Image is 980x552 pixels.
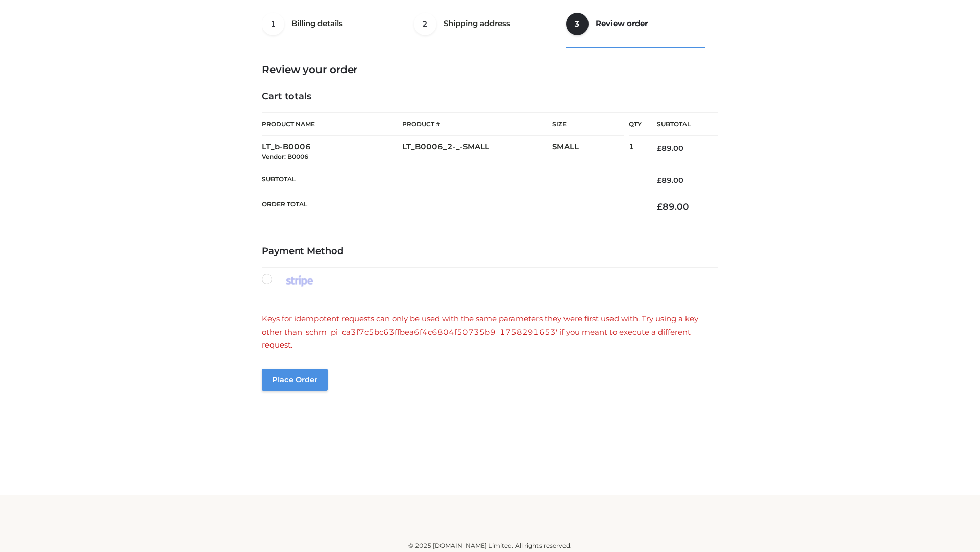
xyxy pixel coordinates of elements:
[657,201,663,212] span: £
[629,136,642,168] td: 1
[552,113,624,136] th: Size
[262,63,718,76] h3: Review your order
[262,369,328,391] button: Place order
[152,541,828,551] div: © 2025 [DOMAIN_NAME] Limited. All rights reserved.
[657,201,689,212] bdi: 89.00
[262,112,402,136] th: Product Name
[262,136,402,168] td: LT_b-B0006
[262,153,308,160] small: Vendor: B0006
[262,91,718,102] h4: Cart totals
[402,112,552,136] th: Product #
[262,193,642,220] th: Order Total
[262,312,718,352] div: Keys for idempotent requests can only be used with the same parameters they were first used with....
[262,246,718,257] h4: Payment Method
[657,144,661,153] span: £
[657,176,661,185] span: £
[262,168,642,193] th: Subtotal
[402,136,552,168] td: LT_B0006_2-_-SMALL
[657,144,683,153] bdi: 89.00
[642,113,718,136] th: Subtotal
[552,136,629,168] td: SMALL
[629,112,642,136] th: Qty
[657,176,683,185] bdi: 89.00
